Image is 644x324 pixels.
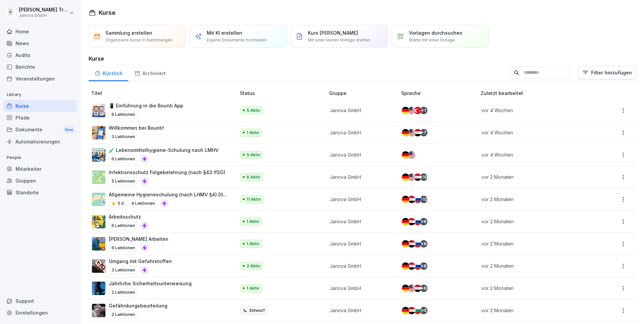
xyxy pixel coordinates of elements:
img: eg.svg [408,240,415,248]
div: + 8 [420,262,427,270]
p: vor 2 Monaten [481,173,588,181]
p: 1 Aktiv [247,241,259,247]
a: Automatisierungen [3,136,77,148]
p: vor 2 Monaten [481,307,588,314]
p: 1 Aktiv [247,285,259,291]
p: 4 Lektionen [129,199,158,207]
img: us.svg [408,129,415,136]
div: + 12 [420,196,427,203]
img: eg.svg [408,307,415,314]
p: vor 2 Monaten [481,285,588,292]
p: Janova GmbH [330,240,390,247]
img: de.svg [402,196,409,203]
div: + 5 [420,307,427,314]
div: Mitarbeiter [3,163,77,175]
a: News [3,37,77,49]
img: de.svg [402,307,409,314]
p: Janova GmbH [330,262,390,269]
p: Starte mit einer Vorlage [409,37,455,43]
p: 3 Lektionen [109,133,138,141]
p: Janova GmbH [330,151,390,158]
p: [PERSON_NAME] Arbeiten [109,235,168,242]
a: Home [3,26,77,37]
p: 6 Lektionen [109,244,138,252]
div: Dokumente [3,124,77,136]
p: Jährliche Sicherheitsunterweisung [109,280,192,287]
a: Veranstaltungen [3,73,77,85]
a: Pfade [3,112,77,124]
p: Janova GmbH [330,196,390,203]
img: ro33qf0i8ndaw7nkfv0stvse.png [92,259,105,273]
p: Gruppe [329,90,398,97]
img: ru.svg [414,196,421,203]
a: Einstellungen [3,307,77,319]
div: Support [3,295,77,307]
p: 5.0 [118,200,124,206]
p: 5 Lektionen [109,177,138,185]
p: vor 2 Monaten [481,218,588,225]
div: + 1 [420,107,427,114]
p: 2 Lektionen [109,311,138,319]
img: tr.svg [414,107,421,114]
img: de.svg [402,218,409,225]
p: 1 Aktiv [247,219,259,225]
p: Gefährdungsbeurteilung [109,302,167,309]
img: us.svg [408,107,415,114]
p: Sprache [401,90,478,97]
div: Archiviert [128,64,171,81]
p: vor 4 Wochen [481,129,588,136]
div: + 6 [420,218,427,225]
a: DokumenteNew [3,124,77,136]
button: Filter hinzufügen [578,66,636,79]
img: de.svg [402,262,409,270]
img: ru.svg [414,218,421,225]
p: [PERSON_NAME] Trautmann [19,7,68,13]
p: Janova GmbH [330,218,390,225]
p: Willkommen bei Bounti! [109,124,164,131]
img: ru.svg [414,240,421,248]
div: + 7 [420,129,427,136]
img: de.svg [402,240,409,248]
p: 2 Lektionen [109,288,138,296]
a: Kurse [3,100,77,112]
div: + 6 [420,285,427,292]
img: eg.svg [408,262,415,270]
img: eg.svg [414,129,421,136]
p: 6 Lektionen [109,110,138,119]
img: de.svg [402,107,409,114]
a: Kürzlich [89,64,128,81]
p: Titel [91,90,237,97]
h1: Kurse [99,8,116,17]
p: Organisiere Kurse in Sammlungen [105,37,172,43]
p: Infektionsschutz Folgebelehrung (nach §43 IfSG) [109,169,225,176]
img: ru.svg [414,262,421,270]
div: + 10 [420,173,427,181]
img: bgsrfyvhdm6180ponve2jajk.png [92,215,105,228]
p: Eigene Dokumente hochladen [207,37,267,43]
img: xh3bnih80d1pxcetv9zsuevg.png [92,126,105,139]
img: eg.svg [408,218,415,225]
p: Janova GmbH [330,285,390,292]
p: 6 Lektionen [109,155,138,163]
p: Sammlung erstellen [105,29,152,36]
img: us.svg [408,285,415,292]
p: People [3,152,77,163]
p: Zuletzt bearbeitet [481,90,596,97]
img: us.svg [408,151,415,159]
a: Berichte [3,61,77,73]
p: vor 4 Wochen [481,107,588,114]
a: Gruppen [3,175,77,187]
img: de.svg [402,129,409,136]
p: 1 Aktiv [247,130,259,136]
img: de.svg [402,151,409,159]
p: Janova GmbH [330,129,390,136]
p: Janova GmbH [330,307,390,314]
img: lexopoti9mm3ayfs08g9aag0.png [92,282,105,295]
img: eg.svg [414,285,421,292]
